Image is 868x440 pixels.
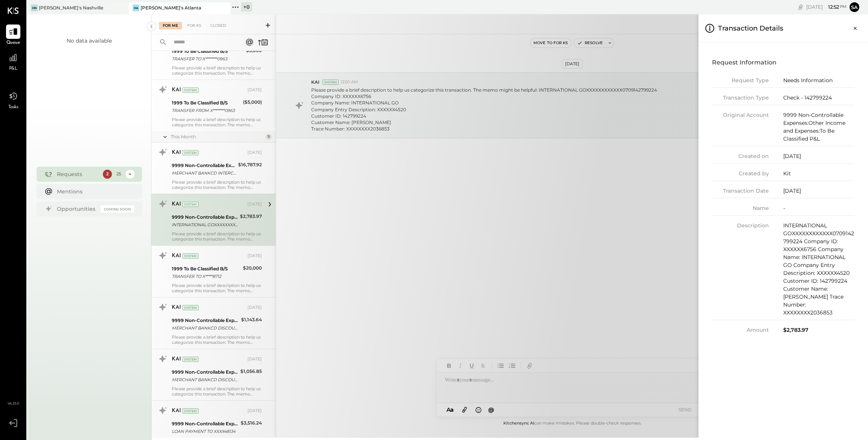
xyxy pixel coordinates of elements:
div: Name [712,204,769,212]
div: + 0 [241,2,252,12]
div: Original Account [712,111,769,119]
div: - [783,204,854,212]
h4: Request Information [712,56,854,69]
div: Created by [712,170,769,178]
div: [PERSON_NAME]'s Atlanta [141,5,201,11]
button: Close panel [848,21,862,35]
a: Tasks [0,89,26,111]
div: 9999 Non-Controllable Expenses:Other Income and Expenses:To Be Classified P&L [783,111,854,143]
div: Amount [712,326,769,334]
a: Queue [0,25,26,46]
div: Needs Information [783,77,854,84]
div: [DATE] [806,3,847,11]
div: Requests [57,170,99,178]
div: 25 [114,170,123,179]
div: copy link [797,3,804,11]
div: [DATE] [783,187,854,195]
div: Created on [712,152,769,160]
h3: Transaction Details [718,20,783,36]
span: Queue [6,40,20,46]
div: INTERNATIONAL GOXXXXXXXXXXXX0709142799224 Company ID: XXXXXX6756 Company Name: INTERNATIONAL GO C... [783,222,854,317]
a: P&L [0,51,26,72]
div: Description [712,222,769,230]
div: 4 [125,170,134,179]
div: Mentions [57,188,131,195]
div: [DATE] [783,152,854,160]
div: Check - 142799224 [783,94,854,102]
span: Tasks [8,104,18,111]
span: P&L [9,66,18,72]
div: Transaction Date [712,187,769,195]
div: Request Type [712,77,769,84]
div: HA [133,5,139,11]
div: Transaction Type [712,94,769,102]
div: Coming Soon [101,205,134,213]
div: $2,783.97 [783,326,854,334]
div: No data available [67,37,112,44]
div: [PERSON_NAME]'s Nashville [39,5,103,11]
div: Kit [783,170,854,178]
div: 2 [103,170,112,179]
div: HN [31,5,38,11]
div: Opportunities [57,205,97,213]
button: Sa [848,1,860,13]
